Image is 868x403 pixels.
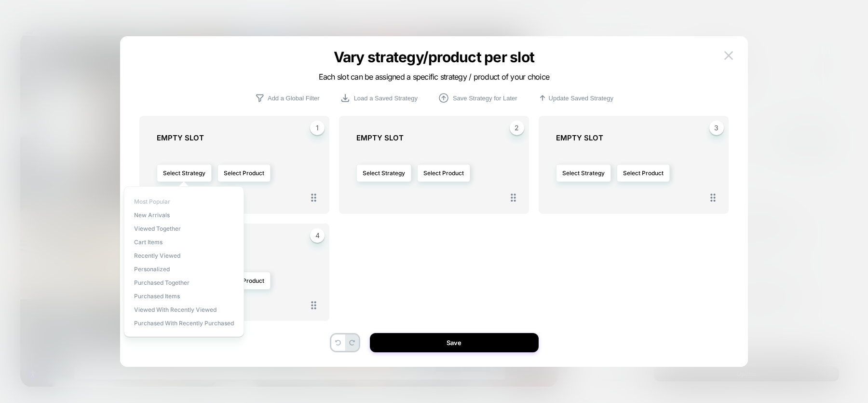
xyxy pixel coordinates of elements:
span: personalized [134,265,170,273]
button: Select Product [617,164,670,182]
button: Update Saved Strategy [535,93,616,103]
span: Purchased with Recently Purchased [134,320,234,327]
div: EMPTY SLOT [556,133,721,142]
span: Cart Items [134,238,163,246]
span: Viewed Together [134,225,181,232]
button: Select Strategy [556,164,611,182]
span: Purchased Items [134,292,180,300]
span: Purchased Together [134,279,190,286]
span: New Arrivals [134,211,170,219]
span: Recently Viewed [134,252,180,259]
span: Viewed with Recently Viewed [134,306,217,313]
span: 3 [709,121,724,135]
button: Open LiveChat chat widget [8,4,37,33]
span: Most Popular [134,198,170,205]
img: close [724,51,733,59]
p: Vary strategy/product per slot [252,48,616,66]
p: Update Saved Strategy [549,95,613,102]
